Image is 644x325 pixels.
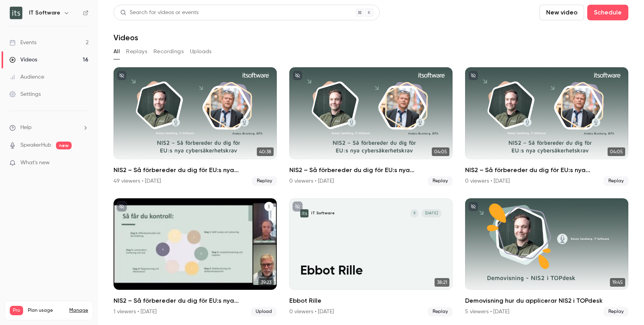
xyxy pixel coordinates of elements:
[114,165,277,175] h2: NIS2 – Så förbereder du dig för EU:s nya cybersäkerhetskrav
[289,308,334,316] div: 0 viewers • [DATE]
[20,124,32,132] span: Help
[69,307,88,314] a: Manage
[300,264,442,279] p: Ebbot Rille
[587,5,628,20] button: Schedule
[117,70,127,81] button: unpublished
[468,70,478,81] button: unpublished
[604,307,628,316] span: Replay
[289,198,453,317] li: Ebbot Rille
[289,67,453,186] a: 04:05NIS2 – Så förbereder du dig för EU:s nya cybersäkerhetskrav (teaser)0 viewers • [DATE]Replay
[292,70,303,81] button: unpublished
[9,56,37,64] div: Videos
[465,198,628,317] li: Demovisning hur du applicerar NIS2 i TOPdesk
[9,39,36,47] div: Events
[465,165,628,175] h2: NIS2 – Så förbereder du dig för EU:s nya cybersäkerhetskrav
[465,296,628,305] h2: Demovisning hur du applicerar NIS2 i TOPdesk
[289,67,453,186] li: NIS2 – Så förbereder du dig för EU:s nya cybersäkerhetskrav (teaser)
[465,67,628,186] li: NIS2 – Så förbereder du dig för EU:s nya cybersäkerhetskrav
[257,147,274,156] span: 40:38
[114,308,157,316] div: 1 viewers • [DATE]
[428,307,453,316] span: Replay
[190,45,212,58] button: Uploads
[289,177,334,185] div: 0 viewers • [DATE]
[126,45,147,58] button: Replays
[465,198,628,317] a: 19:45Demovisning hur du applicerar NIS2 i TOPdesk5 viewers • [DATE]Replay
[435,278,449,287] span: 38:21
[289,198,453,317] a: Ebbot RilleIT SoftwareR[DATE]Ebbot Rille38:21Ebbot Rille0 viewers • [DATE]Replay
[114,45,120,58] button: All
[604,176,628,186] span: Replay
[20,159,50,167] span: What's new
[468,201,478,212] button: unpublished
[9,124,88,132] li: help-dropdown-opener
[608,147,625,156] span: 04:05
[114,198,277,317] a: 39:23NIS2 – Så förbereder du dig för EU:s nya cybersäkerhetskrav1 viewers • [DATE]Upload
[10,7,22,19] img: IT Software
[114,198,277,317] li: NIS2 – Så förbereder du dig för EU:s nya cybersäkerhetskrav
[300,209,308,217] img: Ebbot Rille
[28,307,65,314] span: Plan usage
[9,73,44,81] div: Audience
[311,210,335,216] p: IT Software
[114,5,628,320] section: Videos
[153,45,184,58] button: Recordings
[10,306,23,315] span: Pro
[432,147,449,156] span: 04:05
[465,177,510,185] div: 0 viewers • [DATE]
[114,67,277,186] a: 40:38NIS2 – Så förbereder du dig för EU:s nya cybersäkerhetskrav49 viewers • [DATE]Replay
[465,308,509,316] div: 5 viewers • [DATE]
[9,90,41,98] div: Settings
[610,278,625,287] span: 19:45
[20,141,51,149] a: SpeakerHub
[114,33,138,42] h1: Videos
[289,296,453,305] h2: Ebbot Rille
[114,296,277,305] h2: NIS2 – Så förbereder du dig för EU:s nya cybersäkerhetskrav
[114,67,277,186] li: NIS2 – Så förbereder du dig för EU:s nya cybersäkerhetskrav
[289,165,453,175] h2: NIS2 – Så förbereder du dig för EU:s nya cybersäkerhetskrav (teaser)
[539,5,584,20] button: New video
[120,9,198,17] div: Search for videos or events
[114,177,161,185] div: 49 viewers • [DATE]
[258,278,274,287] span: 39:23
[251,307,277,316] span: Upload
[79,160,88,167] iframe: Noticeable Trigger
[422,209,442,217] span: [DATE]
[428,176,453,186] span: Replay
[56,142,72,149] span: new
[117,201,127,212] button: unpublished
[252,176,277,186] span: Replay
[410,209,419,218] div: R
[292,201,303,212] button: unpublished
[29,9,60,17] h6: IT Software
[465,67,628,186] a: 04:05NIS2 – Så förbereder du dig för EU:s nya cybersäkerhetskrav0 viewers • [DATE]Replay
